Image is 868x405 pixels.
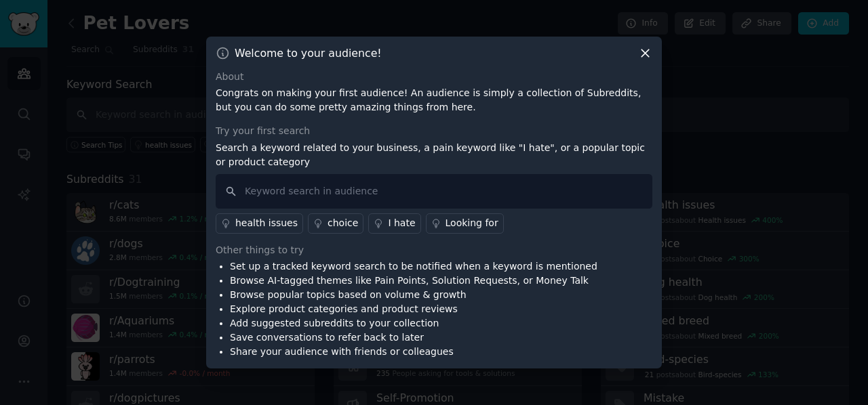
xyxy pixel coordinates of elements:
li: Explore product categories and product reviews [230,302,597,316]
div: Looking for [446,216,498,230]
div: choice [328,216,358,230]
li: Browse AI-tagged themes like Pain Points, Solution Requests, or Money Talk [230,274,597,288]
div: Try your first search [216,124,652,138]
p: Congrats on making your first audience! An audience is simply a collection of Subreddits, but you... [216,86,652,114]
a: health issues [216,213,303,234]
input: Keyword search in audience [216,174,652,209]
a: Looking for [426,213,504,234]
h3: Welcome to your audience! [235,46,382,60]
a: choice [308,213,363,234]
li: Set up a tracked keyword search to be notified when a keyword is mentioned [230,259,597,274]
div: I hate [388,216,415,230]
div: health issues [235,216,298,230]
li: Save conversations to refer back to later [230,331,597,345]
div: About [216,70,652,84]
li: Browse popular topics based on volume & growth [230,288,597,302]
div: Other things to try [216,243,652,257]
a: I hate [368,213,420,234]
p: Search a keyword related to your business, a pain keyword like "I hate", or a popular topic or pr... [216,141,652,169]
li: Add suggested subreddits to your collection [230,316,597,331]
li: Share your audience with friends or colleagues [230,345,597,359]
